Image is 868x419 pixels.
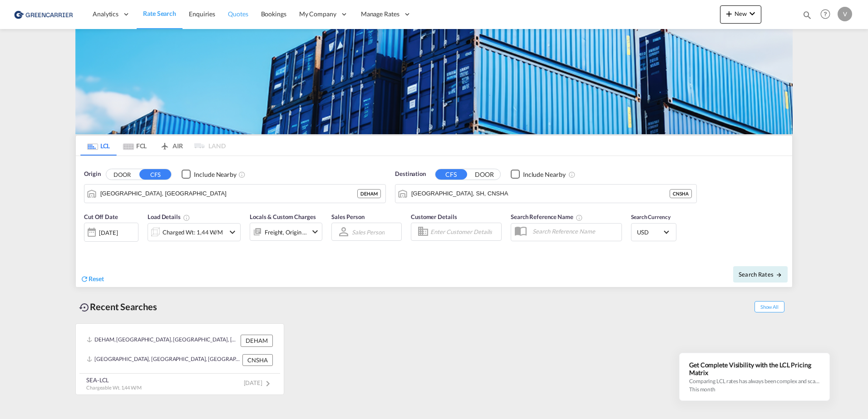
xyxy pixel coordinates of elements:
[261,10,286,18] span: Bookings
[739,271,782,278] span: Search Rates
[84,170,100,179] span: Origin
[576,214,583,221] md-icon: Your search will be saved by the below given name
[183,214,190,221] md-icon: Chargeable Weight
[139,169,171,180] button: CFS
[631,214,671,220] span: Search Currency
[747,8,758,19] md-icon: icon-chevron-down
[106,169,138,180] button: DOOR
[163,226,223,239] div: Charged Wt: 1,44 W/M
[636,225,671,239] md-select: Select Currency: $ USDUnited States Dollar
[818,6,838,23] div: Help
[724,10,758,17] span: New
[153,136,189,156] md-tab-item: AIR
[84,213,118,220] span: Cut Off Date
[86,376,142,384] div: SEA-LCL
[84,241,91,253] md-datepicker: Select
[86,385,142,390] span: Chargeable Wt. 1,44 W/M
[100,187,357,200] input: Search by Port
[351,225,385,239] md-select: Sales Person
[194,170,237,179] div: Include Nearby
[148,223,241,241] div: Charged Wt: 1,44 W/Micon-chevron-down
[720,5,761,24] button: icon-plus 400-fgNewicon-chevron-down
[84,185,385,203] md-input-container: Hamburg, DEHAM
[411,213,457,220] span: Customer Details
[395,185,696,203] md-input-container: Shanghai, SH, CNSHA
[87,335,238,346] div: DEHAM, Hamburg, Germany, Western Europe, Europe
[838,7,852,21] div: V
[99,229,118,237] div: [DATE]
[802,10,812,20] md-icon: icon-magnify
[143,10,176,17] span: Rate Search
[331,213,365,220] span: Sales Person
[87,354,240,366] div: CNSHA, Shanghai, SH, China, Greater China & Far East Asia, Asia Pacific
[299,10,336,19] span: My Company
[802,10,812,24] div: icon-magnify
[89,275,104,283] span: Reset
[411,187,670,200] input: Search by Port
[250,213,316,220] span: Locals & Custom Charges
[523,170,566,179] div: Include Nearby
[241,335,273,346] div: DEHAM
[80,275,89,283] md-icon: icon-refresh
[159,141,170,147] md-icon: icon-airplane
[776,272,782,278] md-icon: icon-arrow-right
[75,297,161,317] div: Recent Searches
[93,10,118,19] span: Analytics
[755,301,784,312] span: Show All
[430,225,498,239] input: Enter Customer Details
[262,378,273,389] md-icon: icon-chevron-right
[568,171,576,178] md-icon: Unchecked: Ignores neighbouring ports when fetching rates.Checked : Includes neighbouring ports w...
[250,223,322,241] div: Freight Origin Destinationicon-chevron-down
[511,170,566,179] md-checkbox: Checkbox No Ink
[189,10,215,18] span: Enquiries
[310,226,321,237] md-icon: icon-chevron-down
[80,136,226,156] md-pagination-wrapper: Use the left and right arrow keys to navigate between tabs
[228,10,248,18] span: Quotes
[357,189,381,198] div: DEHAM
[238,171,246,178] md-icon: Unchecked: Ignores neighbouring ports when fetching rates.Checked : Includes neighbouring ports w...
[76,156,792,287] div: Origin DOOR CFS Checkbox No InkUnchecked: Ignores neighbouring ports when fetching rates.Checked ...
[84,223,138,242] div: [DATE]
[435,169,467,180] button: CFS
[80,274,104,284] div: icon-refreshReset
[361,10,399,19] span: Manage Rates
[148,213,190,220] span: Load Details
[14,4,75,24] img: 1378a7308afe11ef83610d9e779c6b34.png
[670,189,692,198] div: CNSHA
[227,227,238,238] md-icon: icon-chevron-down
[818,6,833,22] span: Help
[724,8,735,19] md-icon: icon-plus 400-fg
[733,266,788,283] button: Search Ratesicon-arrow-right
[79,302,90,313] md-icon: icon-backup-restore
[265,226,307,239] div: Freight Origin Destination
[117,136,153,156] md-tab-item: FCL
[75,29,793,134] img: GreenCarrierFCL_LCL.png
[395,170,426,179] span: Destination
[469,169,500,180] button: DOOR
[511,213,583,220] span: Search Reference Name
[182,170,237,179] md-checkbox: Checkbox No Ink
[244,379,273,386] span: [DATE]
[528,224,621,238] input: Search Reference Name
[80,136,117,156] md-tab-item: LCL
[242,354,273,366] div: CNSHA
[75,323,284,395] recent-search-card: DEHAM, [GEOGRAPHIC_DATA], [GEOGRAPHIC_DATA], [GEOGRAPHIC_DATA], [GEOGRAPHIC_DATA] DEHAM[GEOGRAPHI...
[637,228,662,236] span: USD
